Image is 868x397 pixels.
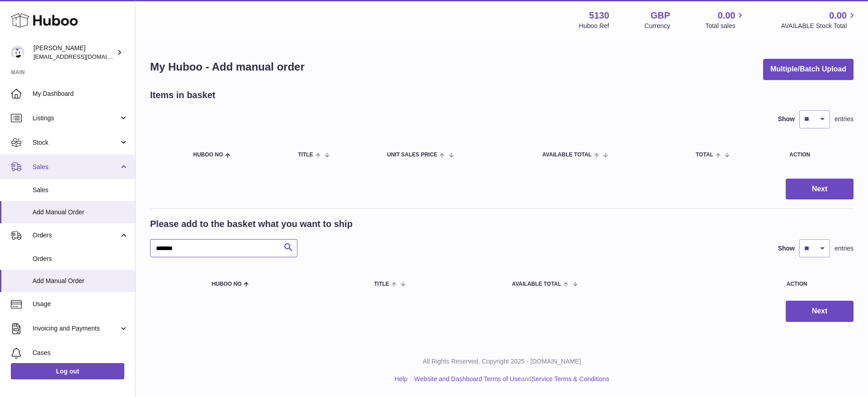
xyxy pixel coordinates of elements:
[789,152,844,158] div: Action
[33,163,119,171] span: Sales
[33,208,128,217] span: Add Manual Order
[150,60,305,74] h1: My Huboo - Add manual order
[33,349,128,357] span: Cases
[33,231,119,240] span: Orders
[705,9,745,30] a: 0.00 Total sales
[33,324,119,333] span: Invoicing and Payments
[193,152,223,158] span: Huboo no
[781,9,857,30] a: 0.00 AVAILABLE Stock Total
[33,255,128,263] span: Orders
[11,363,124,379] a: Log out
[778,244,795,253] label: Show
[651,9,670,22] strong: GBP
[718,9,736,22] span: 0.00
[33,138,119,147] span: Stock
[150,218,353,230] h2: Please add to the basket what you want to ship
[33,300,128,308] span: Usage
[741,271,854,296] th: Action
[705,22,745,30] span: Total sales
[33,114,119,123] span: Listings
[298,152,313,158] span: Title
[589,9,609,22] strong: 5130
[212,281,241,287] span: Huboo no
[579,22,609,30] div: Huboo Ref
[696,152,713,158] span: Total
[414,375,521,383] a: Website and Dashboard Terms of Use
[532,375,609,383] a: Service Terms & Conditions
[33,90,128,98] span: My Dashboard
[835,244,854,253] span: entries
[33,44,115,61] div: [PERSON_NAME]
[786,179,854,200] button: Next
[512,281,561,287] span: AVAILABLE Total
[645,22,670,30] div: Currency
[143,357,861,366] p: All Rights Reserved. Copyright 2025 - [DOMAIN_NAME]
[33,186,128,194] span: Sales
[763,59,854,80] button: Multiple/Batch Upload
[33,53,133,60] span: [EMAIL_ADDRESS][DOMAIN_NAME]
[778,115,795,123] label: Show
[411,375,609,383] li: and
[387,152,437,158] span: Unit Sales Price
[395,375,408,383] a: Help
[542,152,592,158] span: AVAILABLE Total
[33,277,128,285] span: Add Manual Order
[781,22,857,30] span: AVAILABLE Stock Total
[786,301,854,322] button: Next
[835,115,854,123] span: entries
[829,9,847,22] span: 0.00
[374,281,389,287] span: Title
[150,89,216,101] h2: Items in basket
[11,46,24,59] img: internalAdmin-5130@internal.huboo.com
